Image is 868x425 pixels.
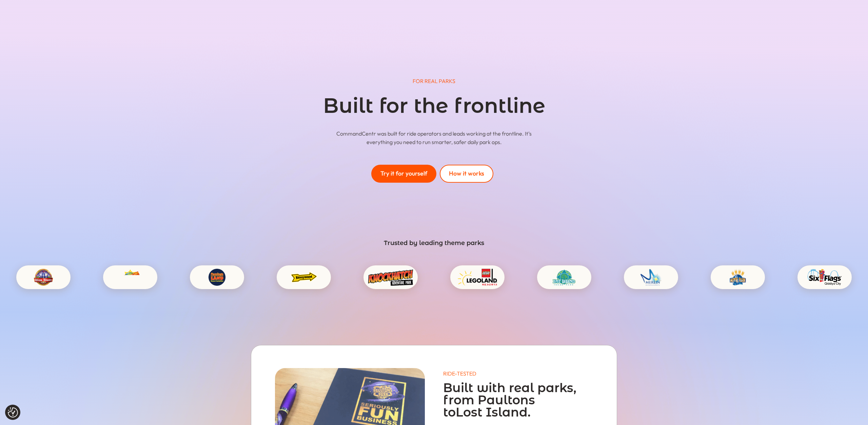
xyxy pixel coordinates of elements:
[456,405,528,420] nobr: Lost Island
[298,96,570,119] h1: Built for the frontline
[458,269,497,286] img: Legoland_resorts_logo-1
[251,77,617,85] p: FOR REAL PARKS
[640,269,662,286] img: Merlin_Entertainments_2013 (1)
[440,165,493,183] a: How it works
[443,369,603,378] p: RIDE-TESTED
[8,407,18,418] button: Consent Preferences
[291,269,317,286] img: Kennywood_Arrow_logo (1)
[443,380,576,420] span: Built with real parks, from Paultons to .
[121,269,140,286] img: Chessington_World_of_Adventures_Resort_official_Logo-300x269
[34,269,53,286] img: atr-logo
[209,269,225,286] img: Flamingo-Land_Resort.svg_
[371,165,436,183] a: Try it for yourself
[807,269,842,286] img: SixFlags
[553,269,576,286] img: Lost Island Theme Park
[384,239,484,247] span: Trusted by leading theme parks
[8,407,18,418] img: Revisit consent button
[730,269,746,286] img: Movie_Park_Germany_Logo (1)
[333,129,535,146] p: CommandCentr was built for ride operators and leads working at the frontline. It’s everything you...
[368,269,413,286] img: KnockHatch-Logo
